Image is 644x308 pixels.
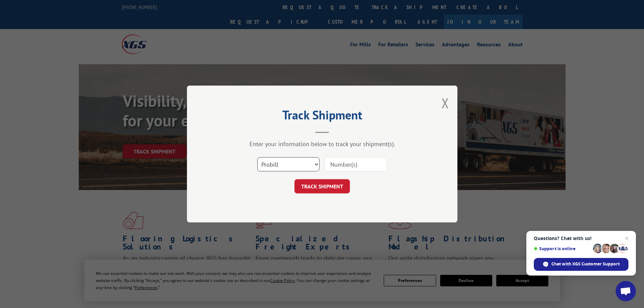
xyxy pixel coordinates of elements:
[623,234,631,242] span: Close chat
[534,258,628,271] div: Chat with XGS Customer Support
[534,236,628,241] span: Questions? Chat with us!
[221,110,424,123] h2: Track Shipment
[221,140,424,148] div: Enter your information below to track your shipment(s).
[616,281,636,301] div: Open chat
[294,179,350,193] button: TRACK SHIPMENT
[534,246,591,251] span: Support is online
[442,94,449,112] button: Close modal
[551,261,620,267] span: Chat with XGS Customer Support
[325,157,387,171] input: Number(s)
